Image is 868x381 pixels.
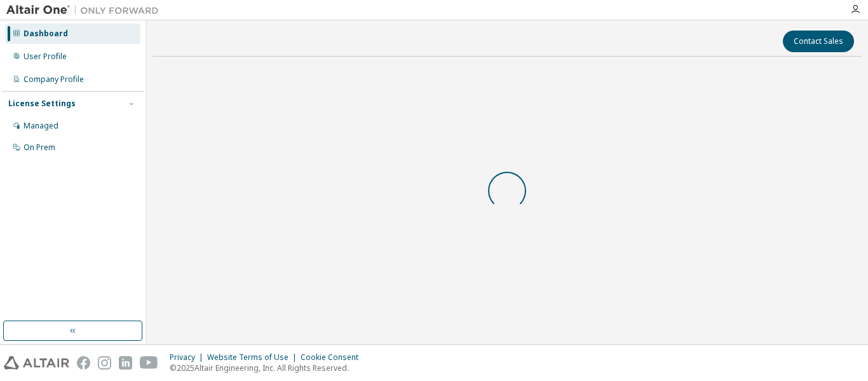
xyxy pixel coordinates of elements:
div: Privacy [170,352,207,363]
div: Company Profile [24,74,84,85]
img: linkedin.svg [119,356,132,370]
img: instagram.svg [98,356,111,370]
div: Dashboard [24,29,68,39]
div: Website Terms of Use [207,352,301,363]
div: Cookie Consent [301,352,366,363]
div: License Settings [8,99,76,109]
img: Altair One [6,4,165,17]
div: User Profile [24,52,67,62]
img: altair_logo.svg [4,356,69,370]
img: youtube.svg [140,356,158,370]
div: Managed [24,121,58,131]
img: facebook.svg [77,356,90,370]
button: Contact Sales [783,31,854,52]
p: © 2025 Altair Engineering, Inc. All Rights Reserved. [170,363,366,373]
div: On Prem [24,142,55,153]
